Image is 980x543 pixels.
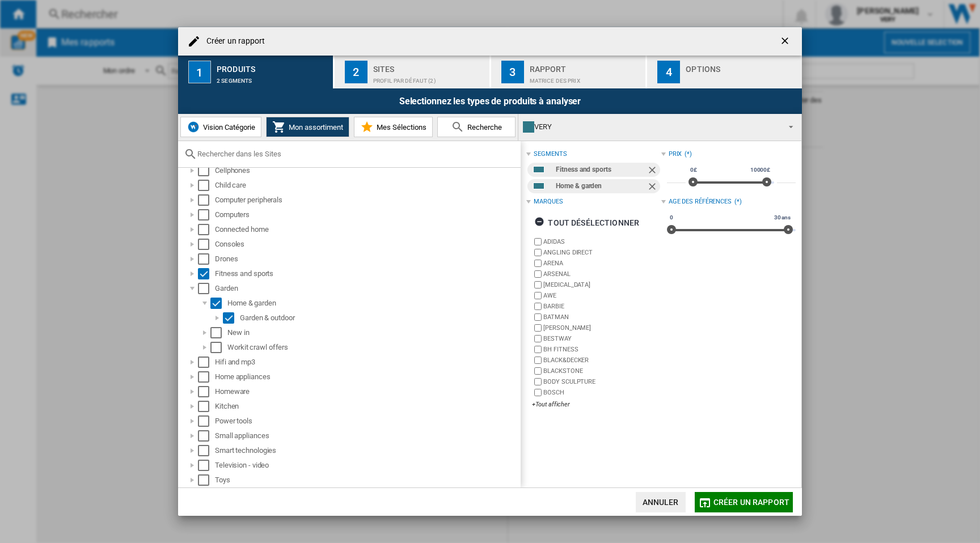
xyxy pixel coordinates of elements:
[345,61,367,83] div: 2
[198,224,215,235] md-checkbox: Select
[215,283,519,294] div: Garden
[669,150,682,159] div: Prix
[636,492,686,512] button: Annuler
[215,386,519,397] div: Homeware
[210,342,227,353] md-checkbox: Select
[198,239,215,250] md-checkbox: Select
[187,120,200,134] img: wiser-icon-blue.png
[668,213,675,222] span: 0
[543,324,661,332] label: [PERSON_NAME]
[215,401,519,412] div: Kitchen
[543,291,661,300] label: AWE
[215,253,519,265] div: Drones
[335,56,491,88] button: 2 Sites Profil par défaut (2)
[530,60,641,72] div: Rapport
[198,268,215,279] md-checkbox: Select
[215,194,519,206] div: Computer peripherals
[215,460,519,471] div: Television - video
[534,324,542,332] input: brand.name
[198,415,215,427] md-checkbox: Select
[491,56,647,88] button: 3 Rapport Matrice des prix
[543,367,661,375] label: BLACKSTONE
[198,386,215,397] md-checkbox: Select
[198,253,215,265] md-checkbox: Select
[534,346,542,353] input: brand.name
[543,345,661,354] label: BH FITNESS
[556,179,646,193] div: Home & garden
[227,327,519,338] div: New in
[215,268,519,279] div: Fitness and sports
[534,270,542,278] input: brand.name
[201,36,265,47] h4: Créer un rapport
[531,213,643,233] button: tout désélectionner
[198,371,215,383] md-checkbox: Select
[215,165,519,176] div: Cellphones
[775,30,797,53] button: getI18NText('BUTTONS.CLOSE_DIALOG')
[532,400,661,409] div: +Tout afficher
[657,61,680,83] div: 4
[198,180,215,191] md-checkbox: Select
[534,335,542,342] input: brand.name
[543,270,661,278] label: ARSENAL
[215,415,519,427] div: Power tools
[197,150,515,158] input: Rechercher dans les Sites
[198,165,215,176] md-checkbox: Select
[437,117,516,137] button: Recherche
[198,430,215,442] md-checkbox: Select
[198,401,215,412] md-checkbox: Select
[240,312,519,324] div: Garden & outdoor
[543,237,661,246] label: ADIDAS
[688,166,699,175] span: 0£
[178,88,802,114] div: Selectionnez les types de produits à analyser
[556,163,646,177] div: Fitness and sports
[180,117,261,137] button: Vision Catégorie
[198,194,215,206] md-checkbox: Select
[188,61,211,83] div: 1
[749,166,772,175] span: 10000£
[647,56,802,88] button: 4 Options
[534,367,542,375] input: brand.name
[178,56,334,88] button: 1 Produits 2 segments
[215,209,519,220] div: Computers
[198,474,215,486] md-checkbox: Select
[354,117,433,137] button: Mes Sélections
[215,239,519,250] div: Consoles
[534,260,542,267] input: brand.name
[534,249,542,256] input: brand.name
[534,292,542,299] input: brand.name
[534,197,563,206] div: Marques
[215,224,519,235] div: Connected home
[779,35,793,49] ng-md-icon: getI18NText('BUTTONS.CLOSE_DIALOG')
[217,60,328,72] div: Produits
[523,119,779,135] div: VERY
[227,298,519,309] div: Home & garden
[215,357,519,368] div: Hifi and mp3
[543,334,661,343] label: BESTWAY
[215,430,519,442] div: Small appliances
[669,197,732,206] div: Age des références
[374,123,426,131] span: Mes Sélections
[543,302,661,311] label: BARBIE
[647,181,660,194] ng-md-icon: Retirer
[215,474,519,486] div: Toys
[198,445,215,456] md-checkbox: Select
[198,460,215,471] md-checkbox: Select
[198,357,215,368] md-checkbox: Select
[534,150,567,159] div: segments
[534,378,542,385] input: brand.name
[543,248,661,257] label: ANGLING DIRECT
[530,72,641,84] div: Matrice des prix
[695,492,793,512] button: Créer un rapport
[464,123,502,131] span: Recherche
[534,313,542,321] input: brand.name
[223,312,240,324] md-checkbox: Select
[227,342,519,353] div: Workit crawl offers
[543,259,661,268] label: ARENA
[686,60,797,72] div: Options
[713,498,789,507] span: Créer un rapport
[286,123,343,131] span: Mon assortiment
[543,356,661,364] label: BLACK&DECKER
[543,281,661,289] label: [MEDICAL_DATA]
[534,281,542,289] input: brand.name
[772,213,792,222] span: 30 ans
